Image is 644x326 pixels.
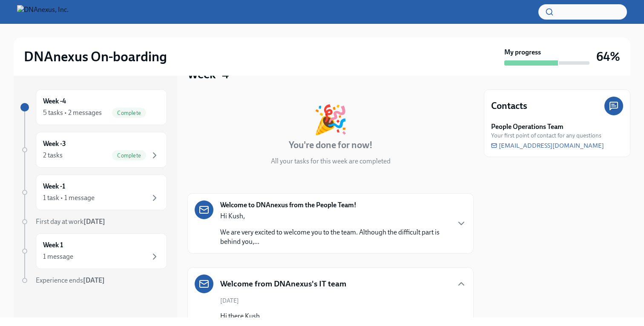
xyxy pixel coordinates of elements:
span: [DATE] [220,297,239,305]
a: Week -45 tasks • 2 messagesComplete [20,89,167,125]
strong: My progress [504,48,541,57]
h3: 64% [596,49,620,64]
h4: You're done for now! [289,139,373,152]
p: We are very excited to welcome you to the team. Although the difficult part is behind you,... [220,228,449,246]
strong: [DATE] [83,217,105,226]
p: Hi Kush, [220,212,449,221]
div: 1 task • 1 message [43,193,95,203]
a: Week 11 message [20,233,167,269]
h6: Week 1 [43,240,63,250]
p: Hi there Kush, [220,312,453,321]
span: First day at work [36,217,105,226]
a: First day at work[DATE] [20,217,167,226]
h5: Welcome from DNAnexus's IT team [220,278,346,289]
div: 5 tasks • 2 messages [43,108,102,117]
h6: Week -1 [43,182,65,191]
a: Week -32 tasksComplete [20,132,167,168]
strong: People Operations Team [491,122,563,132]
a: Week -11 task • 1 message [20,174,167,210]
span: Complete [112,110,146,116]
span: Experience ends [36,276,105,284]
div: 1 message [43,252,73,261]
strong: Welcome to DNAnexus from the People Team! [220,200,356,210]
h4: Contacts [491,100,527,112]
span: Your first point of contact for any questions [491,132,601,140]
a: [EMAIL_ADDRESS][DOMAIN_NAME] [491,141,604,150]
div: 2 tasks [43,151,63,160]
img: DNAnexus, Inc. [17,5,69,19]
strong: [DATE] [83,276,105,284]
span: Complete [112,152,146,159]
h2: DNAnexus On-boarding [24,48,167,65]
div: 🎉 [313,106,348,134]
h6: Week -4 [43,97,66,106]
h6: Week -3 [43,139,66,149]
p: All your tasks for this week are completed [271,157,391,166]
